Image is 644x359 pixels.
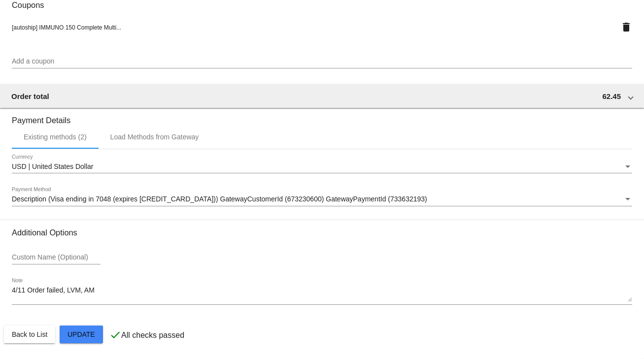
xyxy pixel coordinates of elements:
button: Update [60,326,103,343]
mat-select: Payment Method [12,196,632,203]
span: Description (Visa ending in 7048 (expires [CREDIT_CARD_DATA])) GatewayCustomerId (673230600) Gate... [12,195,427,203]
input: Custom Name (Optional) [12,254,101,261]
mat-icon: delete [620,21,632,33]
span: 62.45 [602,92,621,100]
mat-icon: check [109,329,121,341]
input: Add a coupon [12,58,632,65]
span: Update [68,330,95,338]
span: [autoship] IMMUNO 150 Complete Multi... [12,24,121,31]
span: Order total [11,92,49,100]
span: USD | United States Dollar [12,163,93,170]
mat-select: Currency [12,163,632,171]
p: All checks passed [121,331,184,340]
div: Existing methods (2) [24,133,87,141]
h3: Payment Details [12,108,632,125]
span: Back to List [12,330,47,338]
div: Load Methods from Gateway [110,133,199,141]
button: Back to List [4,326,55,343]
h3: Additional Options [12,228,632,237]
